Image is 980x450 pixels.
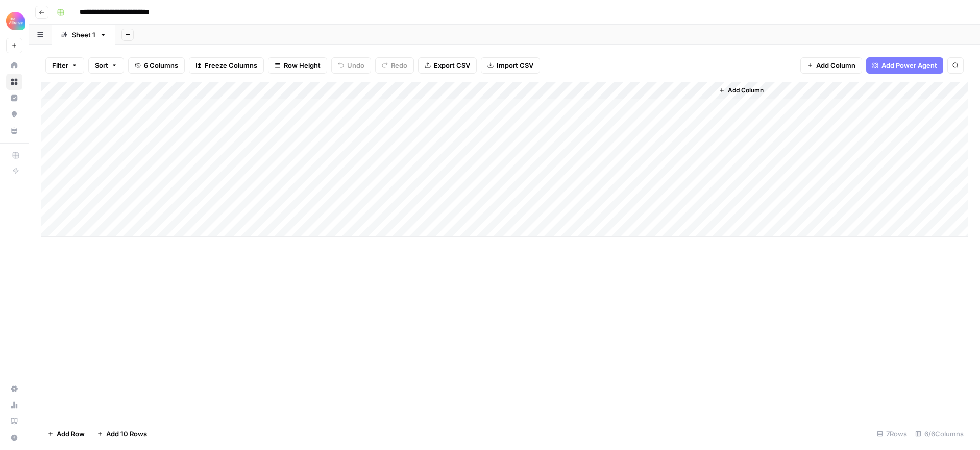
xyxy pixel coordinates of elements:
div: 6/6 Columns [911,425,968,442]
img: Alliance Logo [6,12,24,30]
span: Import CSV [497,60,533,70]
span: 6 Columns [144,60,178,70]
button: Redo [375,57,414,74]
a: Your Data [6,123,22,139]
span: Redo [391,60,407,70]
div: Sheet 1 [72,30,95,40]
span: Filter [52,60,68,70]
span: Export CSV [434,60,470,70]
button: Help + Support [6,430,22,446]
button: Add Power Agent [866,57,943,74]
a: Sheet 1 [52,25,115,45]
a: Insights [6,90,22,106]
span: Add Power Agent [881,60,937,70]
a: Browse [6,74,22,90]
button: Row Height [268,57,327,74]
button: Freeze Columns [189,57,264,74]
span: Undo [347,60,364,70]
span: Add Column [816,60,855,70]
a: Home [6,57,22,74]
button: Add Row [41,425,91,442]
button: Filter [45,57,84,74]
button: Workspace: Alliance [6,8,22,34]
a: Usage [6,397,22,413]
a: Opportunities [6,106,22,123]
button: Undo [331,57,371,74]
button: Add Column [800,57,862,74]
a: Settings [6,381,22,397]
span: Row Height [284,60,321,70]
div: 7 Rows [873,425,911,442]
span: Add 10 Rows [106,429,147,439]
button: Export CSV [418,57,477,74]
a: Learning Hub [6,413,22,430]
button: Import CSV [481,57,540,74]
button: Sort [88,57,124,74]
span: Freeze Columns [205,60,257,70]
span: Add Column [728,86,764,95]
button: Add 10 Rows [91,425,153,442]
span: Add Row [57,429,85,439]
button: 6 Columns [128,57,185,74]
button: Add Column [715,84,768,97]
span: Sort [95,60,108,70]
